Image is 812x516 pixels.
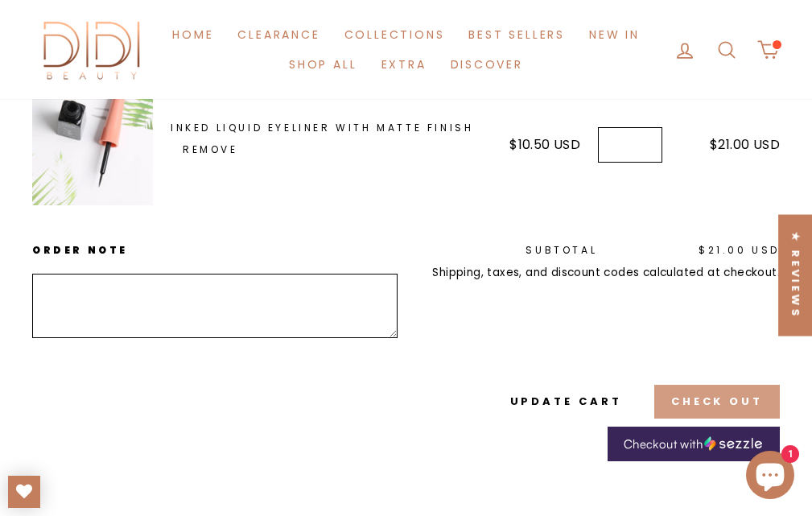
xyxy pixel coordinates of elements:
span: $21.00 USD [710,135,780,154]
a: Discover [439,50,535,80]
a: New in [577,19,652,49]
a: Inked Liquid Eyeliner With Matte Finish [171,120,480,135]
img: Didi Beauty Co. [32,16,153,83]
a: Remove [171,135,250,163]
button: Check out [654,385,780,419]
span: $10.50 USD [509,135,580,154]
p: Subtotal [415,242,598,258]
ul: Primary [153,19,659,80]
a: Checkout with [608,427,780,461]
button: Update cart [493,385,639,419]
a: My Wishlist [8,476,40,508]
a: Extra [369,50,439,80]
a: Best Sellers [456,19,577,49]
label: Order note [32,242,398,258]
span: $21.00 USD [699,243,780,257]
div: Click to open Judge.me floating reviews tab [778,214,812,336]
iframe: PayPal-paypal [415,303,781,338]
a: Shop All [277,50,369,80]
small: Shipping, taxes, and discount codes calculated at checkout. [415,264,781,282]
a: Collections [332,19,457,49]
a: Clearance [225,19,332,49]
a: Home [160,19,225,49]
inbox-online-store-chat: Shopify online store chat [741,451,799,503]
img: Sezzle [704,436,762,451]
img: Inked Liquid Eyeliner With Matte Finish [32,85,153,205]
